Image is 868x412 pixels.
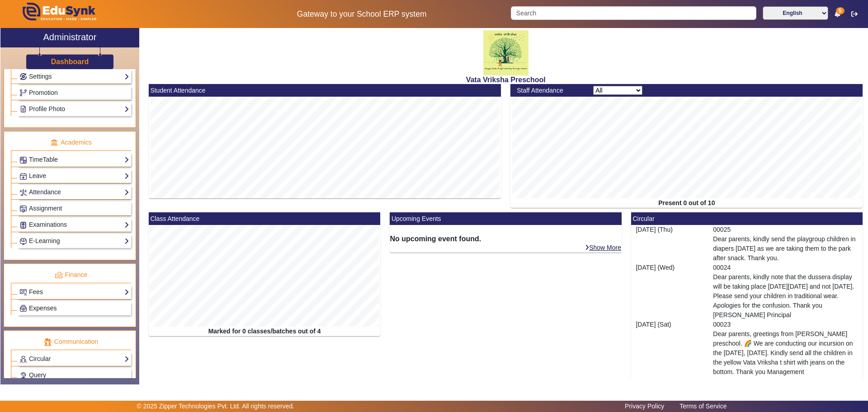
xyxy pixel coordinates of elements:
img: Support-tickets.png [20,372,27,379]
span: 5 [836,7,844,14]
a: Administrator [0,28,139,47]
img: Payroll.png [20,305,27,312]
a: Query [19,370,129,380]
p: © 2025 Zipper Technologies Pvt. Ltd. All rights reserved. [137,402,295,411]
img: Branchoperations.png [20,89,27,96]
span: Query [29,371,46,379]
p: Dear parents, kindly send the playgroup children in diapers [DATE] as we are taking them to the p... [713,234,858,263]
img: academic.png [50,139,58,147]
h6: No upcoming event found. [390,234,622,243]
h2: Vata Vriksha Preschool [144,75,868,84]
a: Promotion [19,88,129,98]
mat-card-header: Class Attendance [149,212,381,225]
a: Dashboard [51,57,90,66]
h2: Administrator [43,32,97,42]
a: Expenses [19,303,129,314]
input: Search [511,6,756,20]
p: Dear parents, kindly note that the dussera display will be taking place [DATE][DATE] and not [DAT... [713,272,858,320]
div: [DATE] (Wed) [631,263,708,320]
div: Present 0 out of 10 [510,198,863,208]
mat-card-header: Circular [631,212,863,225]
mat-card-header: Student Attendance [149,84,501,97]
img: Assignments.png [20,206,27,212]
a: Show More [585,243,622,252]
img: communication.png [44,338,52,346]
p: Communication [11,337,131,346]
img: 817d6453-c4a2-41f8-ac39-e8a470f27eea [483,30,528,75]
a: Assignment [19,203,129,214]
div: [DATE] (Sat) [631,320,708,377]
span: Promotion [29,89,58,96]
div: Staff Attendance [512,86,589,95]
div: [DATE] (Thu) [631,225,708,263]
a: Terms of Service [675,400,731,412]
p: Academics [11,138,131,147]
p: Dear parents, greetings from [PERSON_NAME] preschool. 🌈 We are conducting our incursion on the [D... [713,329,858,377]
span: Assignment [29,205,62,212]
a: Privacy Policy [620,400,669,412]
p: Finance [11,270,131,280]
mat-card-header: Upcoming Events [390,212,622,225]
span: Expenses [29,304,57,312]
div: 00025 [708,225,863,263]
div: 00024 [708,263,863,320]
h5: Gateway to your School ERP system [222,9,501,19]
div: Marked for 0 classes/batches out of 4 [149,327,381,336]
h3: Dashboard [51,57,89,66]
div: 00023 [708,320,863,377]
img: finance.png [55,271,63,279]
